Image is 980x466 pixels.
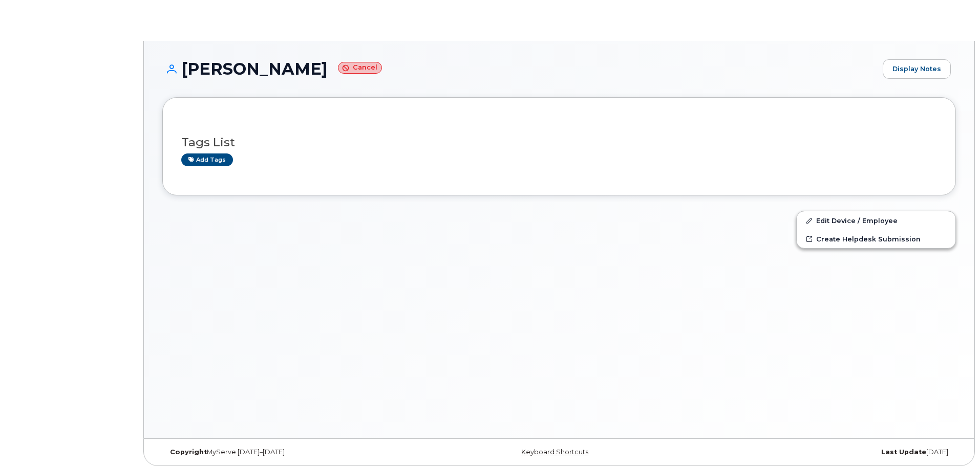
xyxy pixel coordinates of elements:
[797,211,955,230] a: Edit Device / Employee
[883,59,951,79] a: Display Notes
[881,448,926,456] strong: Last Update
[162,60,878,78] h1: [PERSON_NAME]
[181,153,233,166] a: Add tags
[338,62,382,74] small: Cancel
[162,448,427,456] div: MyServe [DATE]–[DATE]
[797,230,955,248] a: Create Helpdesk Submission
[691,448,956,456] div: [DATE]
[521,448,588,456] a: Keyboard Shortcuts
[181,136,937,149] h3: Tags List
[170,448,207,456] strong: Copyright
